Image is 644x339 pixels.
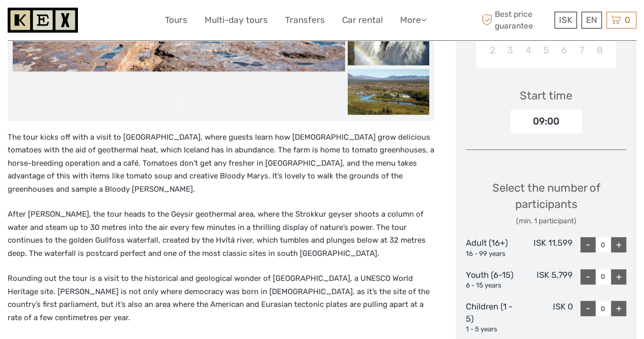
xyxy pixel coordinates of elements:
div: + [611,237,626,252]
img: 0024128d4a034374bb4b445a0d892693_slider_thumbnail.jpg [348,19,429,65]
div: EN [581,12,602,29]
div: + [611,269,626,284]
div: (min. 1 participant) [466,216,626,226]
a: Car rental [342,13,383,28]
div: 1 - 5 years [466,325,519,334]
a: Transfers [285,13,325,28]
img: 2e9303b3c2874f81a68467191f35d812_slider_thumbnail.jpg [348,69,429,115]
div: Choose Friday, November 7th, 2025 [573,42,591,59]
div: Adult (16+) [466,237,519,258]
div: Choose Thursday, November 6th, 2025 [555,42,573,59]
div: Choose Saturday, November 8th, 2025 [591,42,608,59]
p: After [PERSON_NAME], the tour heads to the Geysir geothermal area, where the Strokkur geyser shoo... [8,208,434,260]
div: ISK 11,599 [519,237,573,258]
span: Best price guarantee [479,9,552,31]
span: ISK [559,15,572,25]
a: Tours [165,13,187,28]
span: 0 [623,15,632,25]
div: ISK 0 [519,301,573,334]
p: Rounding out the tour is a visit to the historical and geological wonder of [GEOGRAPHIC_DATA], a ... [8,272,434,324]
div: Select the number of participants [466,180,626,226]
div: - [580,237,596,252]
img: 1261-44dab5bb-39f8-40da-b0c2-4d9fce00897c_logo_small.jpg [8,8,78,33]
div: Start time [520,88,572,103]
div: Children (1 - 5) [466,301,519,334]
div: - [580,269,596,284]
div: + [611,301,626,316]
div: 09:00 [511,110,582,133]
div: Youth (6-15) [466,269,519,291]
a: Multi-day tours [205,13,268,28]
div: - [580,301,596,316]
div: 16 - 99 years [466,249,519,259]
div: Choose Monday, November 3rd, 2025 [501,42,519,59]
a: More [400,13,427,28]
div: Choose Sunday, November 2nd, 2025 [483,42,501,59]
div: Choose Tuesday, November 4th, 2025 [519,42,537,59]
p: The tour kicks off with a visit to [GEOGRAPHIC_DATA], where guests learn how [DEMOGRAPHIC_DATA] g... [8,131,434,196]
div: 6 - 15 years [466,281,519,291]
div: ISK 5,799 [519,269,573,291]
div: Choose Wednesday, November 5th, 2025 [537,42,555,59]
